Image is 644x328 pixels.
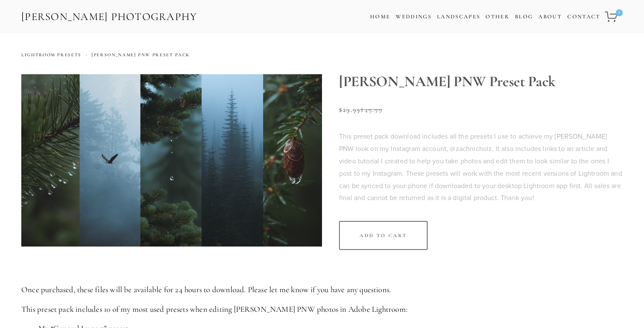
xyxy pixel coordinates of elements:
[339,130,623,204] p: This preset pack download includes all the presets I use to achieve my [PERSON_NAME] PNW look on ...
[339,106,623,113] div: $29.99
[437,13,480,20] a: Landscapes
[92,52,190,58] a: [PERSON_NAME] PNW Preset Pack
[486,13,509,20] a: Other
[339,221,428,250] div: Add To Cart
[21,304,623,315] p: This preset pack includes 10 of my most used presets when editing [PERSON_NAME] PNW photos in Ado...
[616,9,623,16] span: 0
[538,11,562,23] a: About
[370,11,390,23] a: Home
[359,232,407,238] div: Add To Cart
[604,6,624,27] a: 0 items in cart
[515,11,533,23] a: Blog
[21,52,81,58] a: Lightroom Presets
[21,74,322,247] img: ZAC_5214.jpg
[567,11,600,23] a: Contact
[20,7,198,26] a: [PERSON_NAME] Photography
[21,284,623,296] p: Once purchased, these files will be available for 24 hours to download. Please let me know if you...
[339,74,623,89] h1: [PERSON_NAME] PNW Preset Pack
[396,13,431,20] a: Weddings
[360,105,382,114] span: $49.99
